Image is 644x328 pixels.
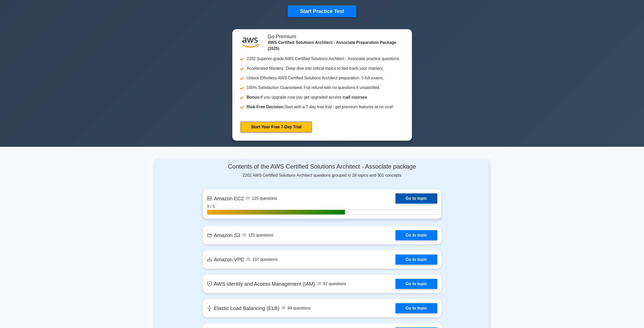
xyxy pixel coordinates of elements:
div: 2202 AWS Certified Solutions Architect questions grouped in 28 topics and 301 concepts [203,163,441,178]
a: Start Your Free 7-Day Trial [241,122,312,132]
button: Start Practice Test [288,5,356,17]
a: Go to topic [396,230,437,240]
a: Go to topic [396,303,437,313]
a: Go to topic [396,279,437,289]
a: Go to topic [396,193,437,204]
h4: Contents of the AWS Certified Solutions Architect - Associate package [203,163,441,170]
a: Go to topic [396,254,437,265]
